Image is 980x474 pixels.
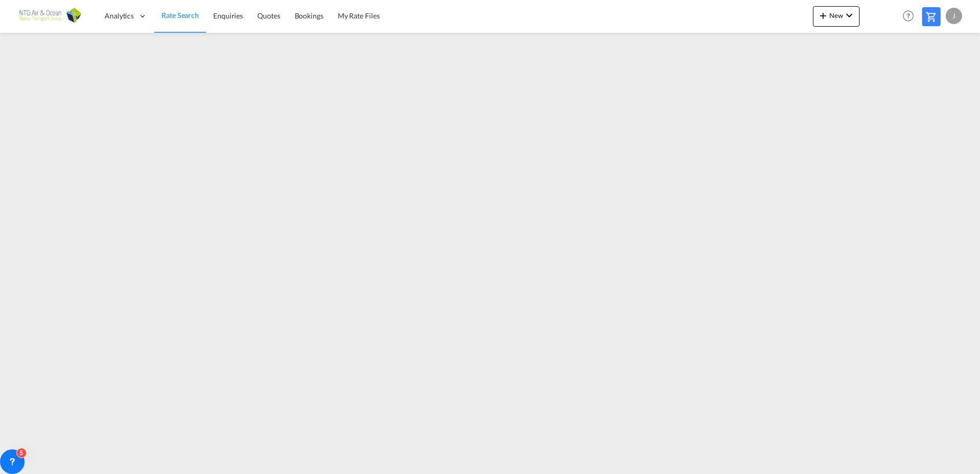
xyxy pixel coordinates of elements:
[105,11,134,21] span: Analytics
[15,5,85,28] img: e656f910b01211ecad38b5b032e214e6.png
[900,7,917,25] span: Help
[295,11,323,20] span: Bookings
[338,11,380,20] span: My Rate Files
[817,9,829,22] md-icon: icon-plus 400-fg
[257,11,280,20] span: Quotes
[161,11,199,19] span: Rate Search
[946,8,962,24] div: J
[900,7,922,26] div: Help
[817,11,855,19] span: New
[843,9,855,22] md-icon: icon-chevron-down
[813,6,860,27] button: icon-plus 400-fgNewicon-chevron-down
[213,11,243,20] span: Enquiries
